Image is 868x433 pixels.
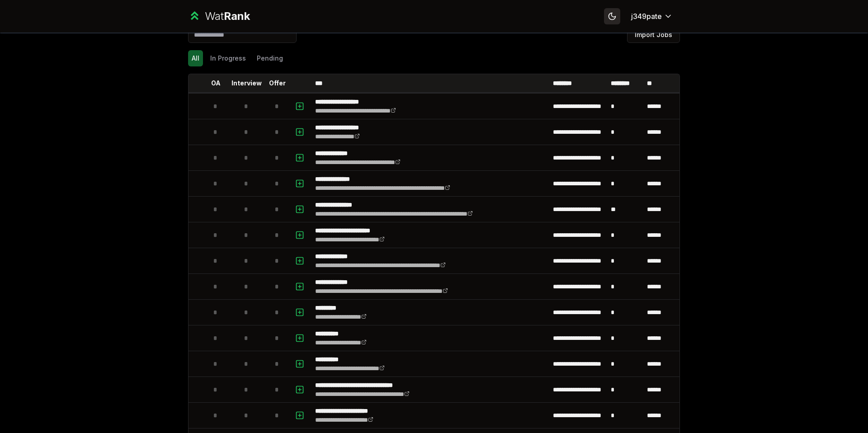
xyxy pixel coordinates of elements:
button: In Progress [207,50,250,66]
button: Import Jobs [627,27,680,43]
span: j349pate [631,11,662,22]
p: Interview [231,79,262,88]
button: Pending [253,50,287,66]
a: WatRank [188,9,250,24]
p: Offer [269,79,286,88]
button: All [188,50,203,66]
span: Rank [224,9,250,23]
div: Wat [205,9,250,24]
button: j349pate [624,8,680,24]
p: OA [211,79,221,88]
